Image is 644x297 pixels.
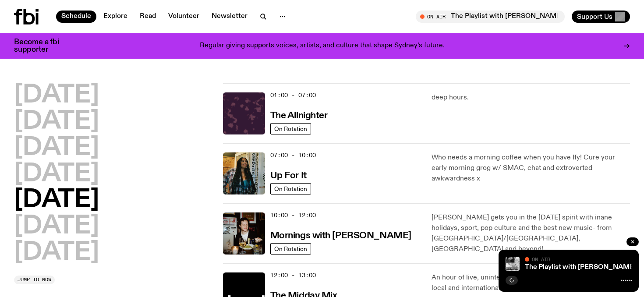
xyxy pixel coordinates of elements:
[577,13,612,21] span: Support Us
[270,231,411,240] h3: Mornings with [PERSON_NAME]
[270,123,311,134] a: On Rotation
[56,11,96,23] a: Schedule
[14,214,99,239] button: [DATE]
[270,230,411,240] a: Mornings with [PERSON_NAME]
[163,11,205,23] a: Volunteer
[206,11,253,23] a: Newsletter
[270,91,316,99] span: 01:00 - 07:00
[14,240,99,265] button: [DATE]
[432,152,630,184] p: Who needs a morning coffee when you have Ify! Cure your early morning grog w/ SMAC, chat and extr...
[270,111,328,120] h3: The Allnighter
[18,277,51,282] span: Jump to now
[270,171,307,180] h3: Up For It
[14,276,55,284] button: Jump to now
[270,183,311,194] a: On Rotation
[274,125,307,132] span: On Rotation
[432,92,630,103] p: deep hours.
[270,151,316,159] span: 07:00 - 10:00
[14,110,99,134] button: [DATE]
[432,272,630,293] p: An hour of live, uninterrupted music from some of the best local and international DJs. Start you...
[532,256,550,262] span: On Air
[200,42,445,50] p: Regular giving supports voices, artists, and culture that shape Sydney’s future.
[134,11,161,23] a: Read
[270,110,328,120] a: The Allnighter
[572,11,630,23] button: Support Us
[14,136,99,160] button: [DATE]
[14,162,99,187] button: [DATE]
[14,83,99,108] button: [DATE]
[223,152,265,194] img: Ify - a Brown Skin girl with black braided twists, looking up to the side with her tongue stickin...
[98,11,133,23] a: Explore
[416,11,565,23] button: On AirThe Playlist with [PERSON_NAME], [PERSON_NAME], [PERSON_NAME], and Raf
[270,170,307,180] a: Up For It
[274,245,307,252] span: On Rotation
[270,211,316,219] span: 10:00 - 12:00
[270,271,316,279] span: 12:00 - 13:00
[274,185,307,192] span: On Rotation
[432,212,630,255] p: [PERSON_NAME] gets you in the [DATE] spirit with inane holidays, sport, pop culture and the best ...
[223,212,265,255] img: Sam blankly stares at the camera, brightly lit by a camera flash wearing a hat collared shirt and...
[14,39,70,53] h3: Become a fbi supporter
[270,243,311,255] a: On Rotation
[14,188,99,212] button: [DATE]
